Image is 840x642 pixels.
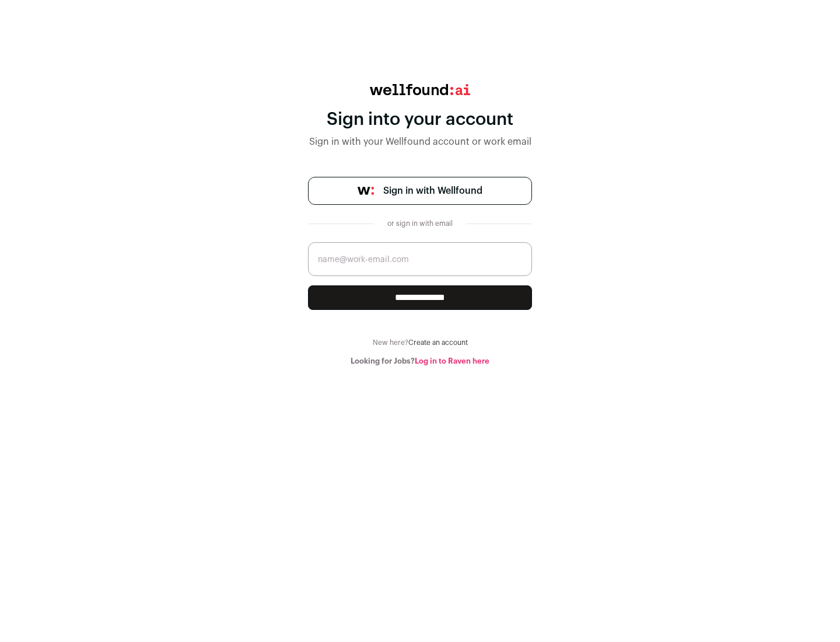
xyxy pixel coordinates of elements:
[370,84,470,95] img: wellfound:ai
[383,184,482,198] span: Sign in with Wellfound
[408,339,468,346] a: Create an account
[308,135,532,149] div: Sign in with your Wellfound account or work email
[308,338,532,347] div: New here?
[308,109,532,130] div: Sign into your account
[308,242,532,276] input: name@work-email.com
[308,357,532,366] div: Looking for Jobs?
[415,357,489,365] a: Log in to Raven here
[383,219,457,228] div: or sign in with email
[308,177,532,205] a: Sign in with Wellfound
[358,187,374,195] img: wellfound-symbol-flush-black-fb3c872781a75f747ccb3a119075da62bfe97bd399995f84a933054e44a575c4.png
